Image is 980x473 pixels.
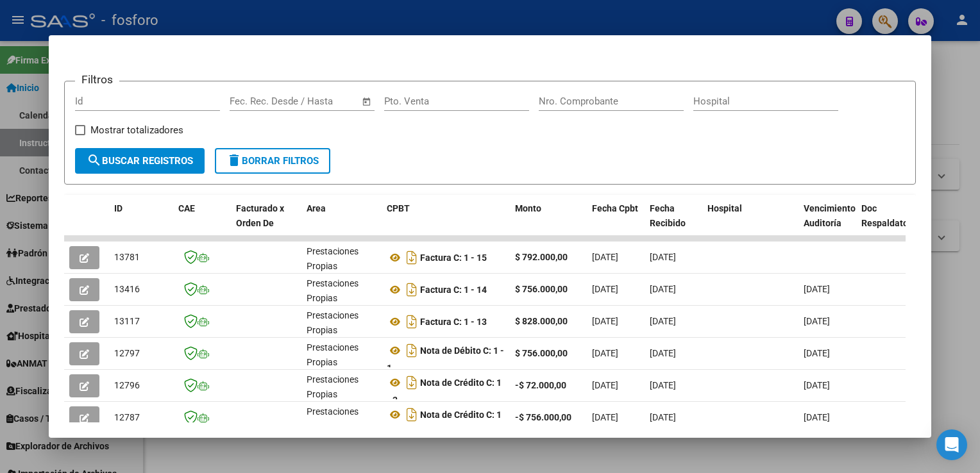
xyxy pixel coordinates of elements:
[515,412,571,422] strong: -$ 756.000,00
[403,404,420,425] i: Descargar documento
[215,148,330,174] button: Borrar Filtros
[650,412,676,422] span: [DATE]
[75,71,119,88] h3: Filtros
[403,311,420,332] i: Descargar documento
[798,195,856,251] datatable-header-cell: Vencimiento Auditoría
[592,316,618,326] span: [DATE]
[515,284,568,294] strong: $ 756.000,00
[420,317,487,327] strong: Factura C: 1 - 13
[804,348,830,358] span: [DATE]
[403,247,420,268] i: Descargar documento
[510,195,587,251] datatable-header-cell: Monto
[861,203,919,228] span: Doc Respaldatoria
[307,406,359,431] span: Prestaciones Propias
[114,252,140,262] span: 13781
[650,348,676,358] span: [DATE]
[114,348,140,358] span: 12797
[650,284,676,294] span: [DATE]
[702,195,798,251] datatable-header-cell: Hospital
[515,348,568,358] strong: $ 756.000,00
[707,203,742,213] span: Hospital
[387,410,502,437] strong: Nota de Crédito C: 1 - 2
[592,203,638,213] span: Fecha Cpbt
[236,203,284,228] span: Facturado x Orden De
[587,195,645,251] datatable-header-cell: Fecha Cpbt
[75,148,205,174] button: Buscar Registros
[804,284,830,294] span: [DATE]
[307,246,359,271] span: Prestaciones Propias
[307,203,326,213] span: Area
[804,380,830,390] span: [DATE]
[936,429,967,460] div: Open Intercom Messenger
[307,310,359,335] span: Prestaciones Propias
[515,203,541,213] span: Monto
[515,252,568,262] strong: $ 792.000,00
[226,153,242,168] mat-icon: delete
[804,316,830,326] span: [DATE]
[307,374,359,399] span: Prestaciones Propias
[90,122,183,138] span: Mostrar totalizadores
[114,316,140,326] span: 13117
[301,195,382,251] datatable-header-cell: Area
[645,195,702,251] datatable-header-cell: Fecha Recibido
[592,348,618,358] span: [DATE]
[650,203,686,228] span: Fecha Recibido
[515,316,568,326] strong: $ 828.000,00
[226,155,319,167] span: Borrar Filtros
[359,94,374,109] button: Open calendar
[173,195,231,251] datatable-header-cell: CAE
[387,203,410,213] span: CPBT
[109,195,173,251] datatable-header-cell: ID
[87,155,193,167] span: Buscar Registros
[230,95,282,107] input: Fecha inicio
[114,284,140,294] span: 13416
[420,285,487,295] strong: Factura C: 1 - 14
[650,316,676,326] span: [DATE]
[403,279,420,300] i: Descargar documento
[804,203,856,228] span: Vencimiento Auditoría
[650,380,676,390] span: [DATE]
[307,278,359,303] span: Prestaciones Propias
[650,252,676,262] span: [DATE]
[403,340,420,361] i: Descargar documento
[114,380,140,390] span: 12796
[804,412,830,422] span: [DATE]
[307,342,359,367] span: Prestaciones Propias
[387,345,504,373] strong: Nota de Débito C: 1 - 1
[87,153,102,168] mat-icon: search
[403,372,420,393] i: Descargar documento
[178,203,195,213] span: CAE
[387,378,502,405] strong: Nota de Crédito C: 1 - 3
[592,284,618,294] span: [DATE]
[592,252,618,262] span: [DATE]
[114,203,122,213] span: ID
[293,95,355,107] input: Fecha fin
[114,412,140,422] span: 12787
[856,195,933,251] datatable-header-cell: Doc Respaldatoria
[515,380,566,390] strong: -$ 72.000,00
[592,412,618,422] span: [DATE]
[592,380,618,390] span: [DATE]
[420,253,487,263] strong: Factura C: 1 - 15
[231,195,301,251] datatable-header-cell: Facturado x Orden De
[382,195,510,251] datatable-header-cell: CPBT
